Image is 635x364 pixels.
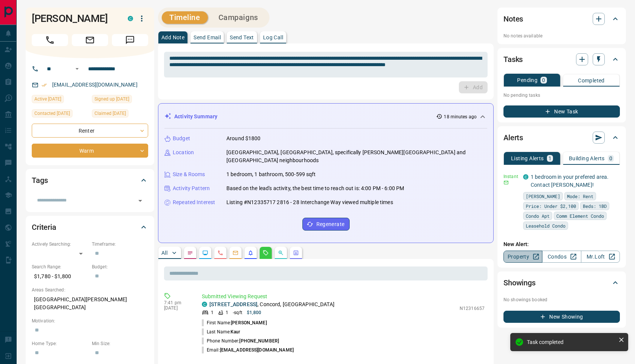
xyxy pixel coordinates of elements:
[174,113,217,121] p: Activity Summary
[503,129,620,147] div: Alerts
[503,90,620,101] p: No pending tasks
[511,156,544,161] p: Listing Alerts
[230,35,254,40] p: Send Text
[34,110,70,117] span: Contacted [DATE]
[202,338,279,344] p: Phone Number:
[209,300,335,308] p: , Concord, [GEOGRAPHIC_DATA]
[161,35,184,40] p: Add Note
[527,339,615,345] div: Task completed
[34,95,61,103] span: Active [DATE]
[211,11,266,24] button: Campaigns
[503,105,620,118] button: New Task
[32,293,148,314] p: [GEOGRAPHIC_DATA][PERSON_NAME][GEOGRAPHIC_DATA]
[526,212,550,220] span: Condo Apt
[32,95,88,105] div: Sat Aug 16 2025
[503,240,620,248] p: New Alert:
[556,212,604,220] span: Comm Element Condo
[263,250,269,256] svg: Requests
[232,250,239,256] svg: Emails
[73,64,82,73] button: Open
[164,300,190,305] p: 7:41 pm
[94,95,129,103] span: Signed up [DATE]
[278,250,284,256] svg: Opportunities
[233,309,242,316] p: - sqft
[226,309,228,316] p: 1
[173,149,194,156] p: Location
[503,33,620,39] p: No notes available
[517,77,537,83] p: Pending
[226,149,487,164] p: [GEOGRAPHIC_DATA], [GEOGRAPHIC_DATA], specifically [PERSON_NAME][GEOGRAPHIC_DATA] and [GEOGRAPHIC...
[164,110,487,124] div: Activity Summary18 minutes ago
[32,171,148,189] div: Tags
[548,156,551,161] p: 1
[173,198,215,206] p: Repeated Interest
[173,135,190,143] p: Budget
[226,184,404,192] p: Based on the lead's activity, the best time to reach out is: 4:00 PM - 6:00 PM
[247,309,262,316] p: $1,800
[32,12,116,25] h1: [PERSON_NAME]
[226,198,393,206] p: Listing #N12335717 2816 - 28 Interchange Way viewed multiple times
[202,319,267,326] p: First Name:
[32,218,148,236] div: Criteria
[503,180,509,185] svg: Email
[92,95,148,105] div: Tue Aug 12 2025
[92,109,148,120] div: Tue Aug 12 2025
[194,35,221,40] p: Send Email
[226,135,261,143] p: Around $1800
[217,250,223,256] svg: Calls
[32,270,88,283] p: $1,780 - $1,800
[202,293,485,300] p: Submitted Viewing Request
[112,34,148,46] span: Message
[32,144,148,158] div: Warm
[526,222,565,229] span: Leasehold Condo
[94,110,126,117] span: Claimed [DATE]
[162,11,208,24] button: Timeline
[503,53,523,65] h2: Tasks
[202,250,208,256] svg: Lead Browsing Activity
[226,170,316,178] p: 1 bedroom, 1 bathroom, 500-599 sqft
[460,305,485,312] p: N12316657
[569,156,605,161] p: Building Alerts
[609,156,612,161] p: 0
[444,113,477,120] p: 18 minutes ago
[542,251,581,263] a: Condos
[32,287,148,293] p: Areas Searched:
[531,174,609,188] a: 1 bedroom in your prefered area. Contact [PERSON_NAME]!
[231,329,240,335] span: Kaur
[202,302,207,307] div: condos.ca
[503,132,523,144] h2: Alerts
[220,347,294,353] span: [EMAIL_ADDRESS][DOMAIN_NAME]
[211,309,214,316] p: 1
[92,241,148,248] p: Timeframe:
[52,82,138,88] a: [EMAIL_ADDRESS][DOMAIN_NAME]
[161,250,167,256] p: All
[92,263,148,270] p: Budget:
[202,328,240,335] p: Last Name:
[503,10,620,28] div: Notes
[173,170,205,178] p: Size & Rooms
[32,221,56,233] h2: Criteria
[239,338,279,344] span: [PHONE_NUMBER]
[503,274,620,292] div: Showings
[503,277,536,289] h2: Showings
[42,82,47,88] svg: Email Verified
[578,78,605,83] p: Completed
[32,340,88,347] p: Home Type:
[135,195,146,206] button: Open
[263,35,283,40] p: Log Call
[526,192,560,200] span: [PERSON_NAME]
[128,16,133,21] div: condos.ca
[248,250,254,256] svg: Listing Alerts
[92,340,148,347] p: Min Size:
[32,34,68,46] span: Call
[503,311,620,323] button: New Showing
[526,202,576,210] span: Price: Under $2,100
[173,184,210,192] p: Activity Pattern
[32,263,88,270] p: Search Range:
[231,320,266,325] span: [PERSON_NAME]
[32,174,48,186] h2: Tags
[302,218,350,231] button: Regenerate
[72,34,108,46] span: Email
[209,301,257,307] a: [STREET_ADDRESS]
[293,250,299,256] svg: Agent Actions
